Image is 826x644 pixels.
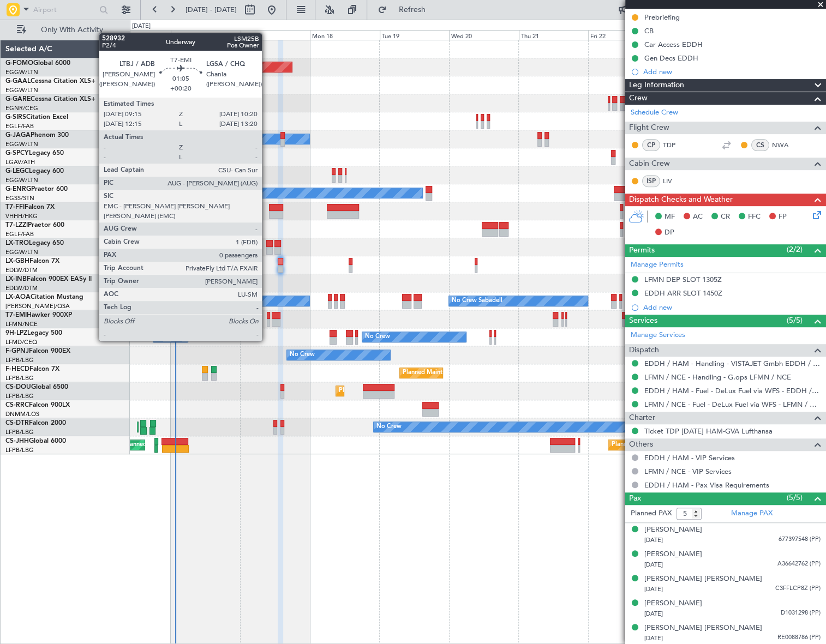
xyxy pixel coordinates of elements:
[588,30,658,40] div: Fri 22
[373,1,438,19] button: Refresh
[643,303,821,312] div: Add new
[5,438,29,444] span: CS-JHH
[644,536,663,544] span: [DATE]
[644,610,663,618] span: [DATE]
[642,175,660,187] div: ISP
[5,402,70,408] a: CS-RRCFalcon 900LX
[779,535,821,544] span: 677397548 (PP)
[5,302,70,310] a: [PERSON_NAME]/QSA
[629,438,653,451] span: Others
[5,194,34,202] a: EGSS/STN
[5,348,70,354] a: F-GPNJFalcon 900EX
[5,294,31,300] span: LX-AOA
[644,634,663,642] span: [DATE]
[5,114,26,121] span: G-SIRS
[644,574,762,585] div: [PERSON_NAME] [PERSON_NAME]
[5,258,29,264] span: LX-GBH
[644,561,663,569] span: [DATE]
[5,240,29,246] span: LX-TRO
[781,609,821,618] span: D1031298 (PP)
[629,344,659,357] span: Dispatch
[644,359,821,368] a: EDDH / HAM - Handling - VISTAJET Gmbh EDDH / HAM
[452,293,502,309] div: No Crew Sabadell
[5,446,34,454] a: LFPB/LBG
[5,132,31,139] span: G-JAGA
[5,222,28,228] span: T7-LZZI
[310,30,380,40] div: Mon 18
[5,168,64,174] a: G-LEGCLegacy 600
[5,114,68,121] a: G-SIRSCitation Excel
[629,122,669,134] span: Flight Crew
[5,60,70,67] a: G-FOMOGlobal 6000
[5,240,64,246] a: LX-TROLegacy 650
[197,167,376,183] div: Unplanned Maint [GEOGRAPHIC_DATA] ([GEOGRAPHIC_DATA])
[5,366,59,372] a: F-HECDFalcon 7X
[629,79,684,92] span: Leg Information
[5,104,38,112] a: EGNR/CEG
[665,227,674,238] span: DP
[101,30,171,40] div: Fri 15
[5,230,34,238] a: EGLF/FAB
[644,372,791,382] a: LFMN / NCE - Handling - G.ops LFMN / NCE
[5,384,68,390] a: CS-DOUGlobal 6500
[5,96,95,103] a: G-GARECessna Citation XLS+
[5,68,38,76] a: EGGW/LTN
[156,329,181,345] div: No Crew
[693,212,703,222] span: AC
[5,348,29,354] span: F-GPNJ
[644,480,769,490] a: EDDH / HAM - Pax Visa Requirements
[173,185,192,201] div: Owner
[775,584,821,593] span: C3FFLCP8Z (PP)
[5,258,59,264] a: LX-GBHFalcon 7X
[5,320,38,328] a: LFMN/NCE
[339,383,511,399] div: Planned Maint [GEOGRAPHIC_DATA] ([GEOGRAPHIC_DATA])
[772,140,797,150] a: NWA
[171,30,241,40] div: Sat 16
[777,633,821,642] span: RE0088786 (PP)
[631,508,672,519] label: Planned PAX
[173,293,258,309] div: No Crew Luxembourg (Findel)
[5,402,29,408] span: CS-RRC
[644,26,654,35] div: CB
[5,96,31,103] span: G-GARE
[5,312,27,318] span: T7-EMI
[5,186,68,192] a: G-ENRGPraetor 600
[5,438,66,444] a: CS-JHHGlobal 6000
[644,13,680,22] div: Prebriefing
[629,92,648,105] span: Crew
[5,132,69,139] a: G-JAGAPhenom 300
[33,2,96,18] input: Airport
[721,212,730,222] span: CR
[5,186,31,192] span: G-ENRG
[403,365,574,381] div: Planned Maint [GEOGRAPHIC_DATA] ([GEOGRAPHIC_DATA])
[5,356,34,364] a: LFPB/LBG
[5,140,38,148] a: EGGW/LTN
[380,30,450,40] div: Tue 19
[787,244,803,255] span: (2/2)
[644,525,702,535] div: [PERSON_NAME]
[5,122,34,130] a: EGLF/FAB
[12,21,118,39] button: Only With Activity
[5,150,29,157] span: G-SPCY
[644,40,703,49] div: Car Access EDDH
[611,437,741,453] div: Planned Maint London ([GEOGRAPHIC_DATA])
[5,428,34,436] a: LFPB/LBG
[132,22,151,31] div: [DATE]
[5,60,33,67] span: G-FOMO
[629,158,670,170] span: Cabin Crew
[631,260,684,270] a: Manage Permits
[5,78,31,85] span: G-GAAL
[644,623,762,634] div: [PERSON_NAME] [PERSON_NAME]
[644,549,702,560] div: [PERSON_NAME]
[5,284,38,292] a: EDLW/DTM
[185,5,237,15] span: [DATE] - [DATE]
[644,400,821,409] a: LFMN / NCE - Fuel - DeLux Fuel via WFS - LFMN / NCE
[5,248,38,256] a: EGGW/LTN
[644,453,735,462] a: EDDH / HAM - VIP Services
[787,492,803,503] span: (5/5)
[644,275,722,284] div: LFMN DEP SLOT 1305Z
[449,30,519,40] div: Wed 20
[663,176,687,186] a: LIV
[644,426,773,436] a: Ticket TDP [DATE] HAM-GVA Lufthansa
[631,107,678,118] a: Schedule Crew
